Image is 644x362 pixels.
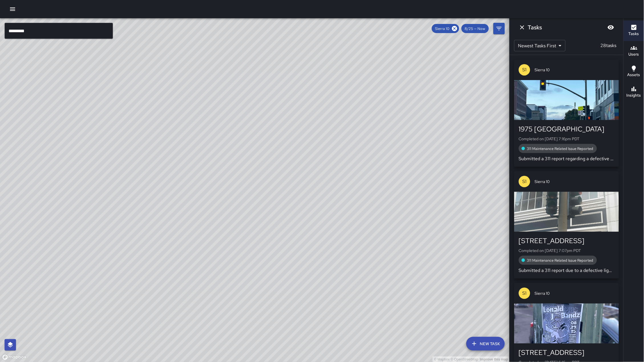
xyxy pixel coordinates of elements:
button: Tasks [624,21,644,41]
div: Newest Tasks First [514,40,566,51]
div: Sierra 10 [432,24,459,33]
div: 1975 [GEOGRAPHIC_DATA] [519,125,614,134]
span: 8/25 — Now [461,26,489,31]
p: Completed on [DATE] 7:16pm PDT [519,136,614,142]
h6: Insights [627,92,641,99]
button: New Task [466,337,505,351]
button: Blur [605,22,617,33]
h6: Tasks [528,23,542,32]
p: Completed on [DATE] 7:07pm PDT [519,248,614,253]
button: Insights [624,82,644,103]
p: Submitted a 311 report regarding a defective yellow traffic light [519,155,614,162]
div: [STREET_ADDRESS] [519,236,614,245]
button: S1Sierra 10[STREET_ADDRESS]Completed on [DATE] 7:07pm PDT311 Maintenance Related Issue ReportedSu... [514,171,619,278]
button: Assets [624,62,644,82]
button: Users [624,41,644,62]
div: [STREET_ADDRESS] [519,348,614,357]
h6: Users [629,51,639,58]
p: S1 [523,66,527,73]
span: Sierra 10 [535,67,614,73]
span: Sierra 10 [535,179,614,184]
p: Submitted a 311 report due to a defective light at 19th and telegraph, caution yellow traffic light [519,267,614,274]
p: 28 tasks [598,42,619,49]
button: Filters [493,23,505,34]
h6: Assets [627,72,640,78]
span: Sierra 10 [432,26,453,31]
p: S1 [523,178,527,185]
h6: Tasks [629,31,639,37]
button: S1Sierra 101975 [GEOGRAPHIC_DATA]Completed on [DATE] 7:16pm PDT311 Maintenance Related Issue Repo... [514,60,619,167]
span: 311 Maintenance Related Issue Reported [524,146,597,151]
p: S1 [523,290,527,297]
span: Sierra 10 [535,290,614,296]
button: Dismiss [517,22,528,33]
span: 311 Maintenance Related Issue Reported [524,258,597,263]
